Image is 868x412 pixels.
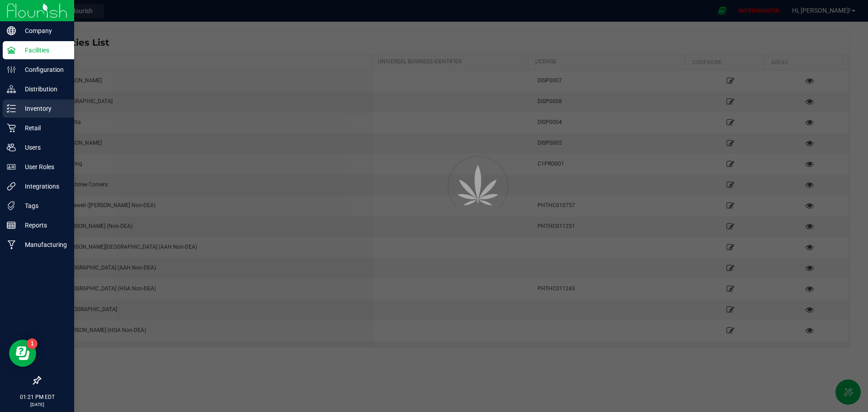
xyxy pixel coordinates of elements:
[4,393,70,401] p: 01:21 PM EDT
[4,401,70,408] p: [DATE]
[7,162,16,171] inline-svg: User Roles
[7,182,16,191] inline-svg: Integrations
[9,340,36,367] iframe: Resource center
[16,64,70,75] p: Configuration
[16,25,70,36] p: Company
[16,84,70,95] p: Distribution
[7,65,16,74] inline-svg: Configuration
[7,26,16,35] inline-svg: Company
[16,45,70,56] p: Facilities
[7,123,16,133] inline-svg: Retail
[16,103,70,114] p: Inventory
[16,142,70,153] p: Users
[16,123,70,133] p: Retail
[7,221,16,230] inline-svg: Reports
[7,104,16,113] inline-svg: Inventory
[7,46,16,55] inline-svg: Facilities
[7,85,16,94] inline-svg: Distribution
[16,200,70,211] p: Tags
[27,338,38,349] iframe: Resource center unread badge
[7,143,16,152] inline-svg: Users
[16,181,70,192] p: Integrations
[16,161,70,172] p: User Roles
[7,201,16,210] inline-svg: Tags
[16,239,70,250] p: Manufacturing
[16,220,70,231] p: Reports
[7,240,16,249] inline-svg: Manufacturing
